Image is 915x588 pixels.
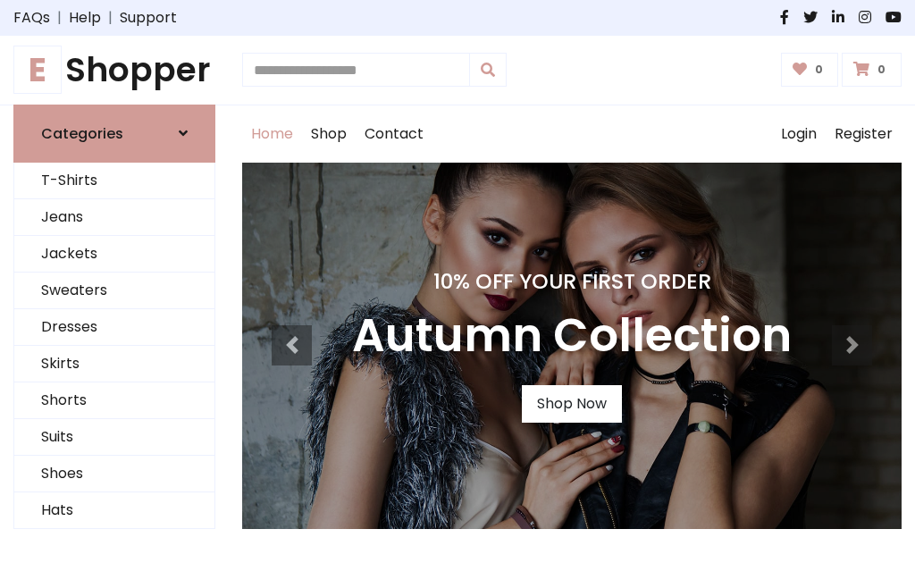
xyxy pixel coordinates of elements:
h3: Autumn Collection [352,308,792,364]
span: E [13,46,62,94]
a: Jeans [14,199,214,236]
a: Shorts [14,382,214,419]
span: | [101,7,120,29]
a: Login [772,105,826,163]
span: | [50,7,69,29]
h6: Categories [41,125,123,142]
a: Categories [13,105,215,163]
a: 0 [781,53,839,87]
a: Hats [14,492,214,529]
a: Skirts [14,346,214,382]
a: Dresses [14,309,214,346]
a: Shoes [14,456,214,492]
a: T-Shirts [14,163,214,199]
a: Register [826,105,902,163]
a: Help [69,7,101,29]
a: Support [120,7,177,29]
a: Contact [356,105,432,163]
span: 0 [873,62,890,78]
a: 0 [842,53,902,87]
a: Jackets [14,236,214,273]
a: Home [242,105,302,163]
h4: 10% Off Your First Order [352,269,792,294]
a: Shop [302,105,356,163]
h1: Shopper [13,50,215,90]
a: Shop Now [522,385,622,423]
a: EShopper [13,50,215,90]
span: 0 [810,62,827,78]
a: Sweaters [14,273,214,309]
a: Suits [14,419,214,456]
a: FAQs [13,7,50,29]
